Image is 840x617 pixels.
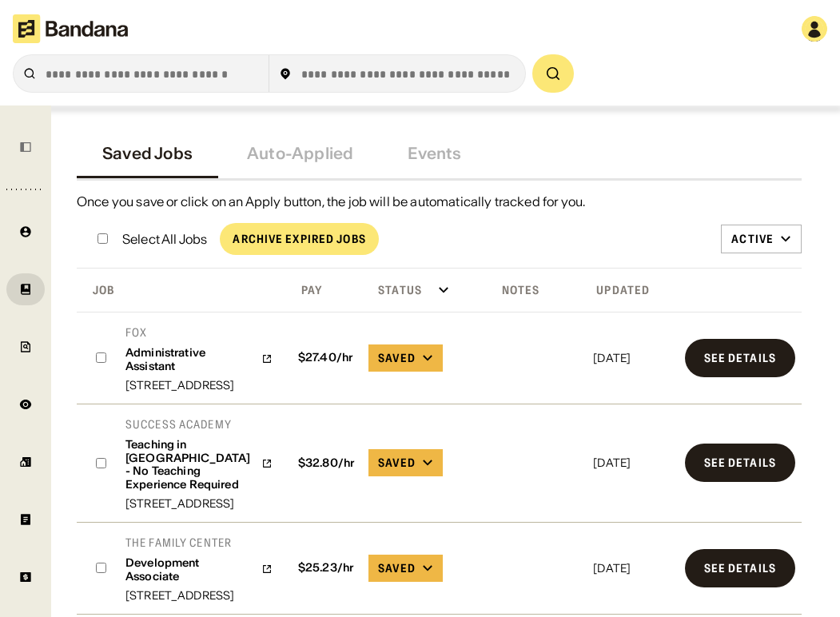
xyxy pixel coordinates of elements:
div: The Family Center [125,535,273,550]
a: Success AcademyTeaching in [GEOGRAPHIC_DATA] - No Teaching Experience Required[STREET_ADDRESS] [125,417,273,509]
img: Bandana logotype [13,14,128,43]
div: [DATE] [593,457,671,468]
div: Saved [378,351,416,365]
div: Active [731,232,774,246]
div: Select All Jobs [122,233,207,245]
a: The Family CenterDevelopment Associate[STREET_ADDRESS] [125,535,273,601]
div: Click toggle to sort ascending [289,278,359,302]
div: Archive Expired Jobs [233,233,365,245]
div: Click toggle to sort descending [80,278,282,302]
div: $ 27.40 /hr [292,351,356,364]
div: Notes [489,283,540,297]
div: [DATE] [593,563,671,574]
div: Teaching in [GEOGRAPHIC_DATA] - No Teaching Experience Required [125,438,255,492]
div: Click toggle to sort ascending [365,278,483,302]
a: FoxAdministrative Assistant[STREET_ADDRESS] [125,325,273,391]
div: Development Associate [125,556,255,583]
div: Once you save or click on an Apply button, the job will be automatically tracked for you. [77,193,802,210]
div: Success Academy [125,417,273,432]
div: Click toggle to sort ascending [489,278,583,302]
div: Fox [125,325,273,340]
div: Administrative Assistant [125,346,255,373]
div: Status [365,283,422,297]
div: See Details [704,457,776,468]
div: Updated [590,283,650,297]
div: Events [408,144,461,163]
div: Saved [378,456,416,470]
div: See Details [704,352,776,364]
div: $ 25.23 /hr [292,561,356,575]
div: Pay [289,283,322,297]
div: $ 32.80 /hr [292,456,356,470]
div: [DATE] [593,352,671,364]
div: Auto-Applied [247,144,353,163]
div: Job [80,283,114,297]
div: Click toggle to sort descending [590,278,675,302]
div: [STREET_ADDRESS] [125,590,273,601]
div: Saved Jobs [102,144,193,163]
div: Saved [378,561,416,575]
div: [STREET_ADDRESS] [125,380,273,391]
div: [STREET_ADDRESS] [125,498,273,509]
div: See Details [704,563,776,574]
